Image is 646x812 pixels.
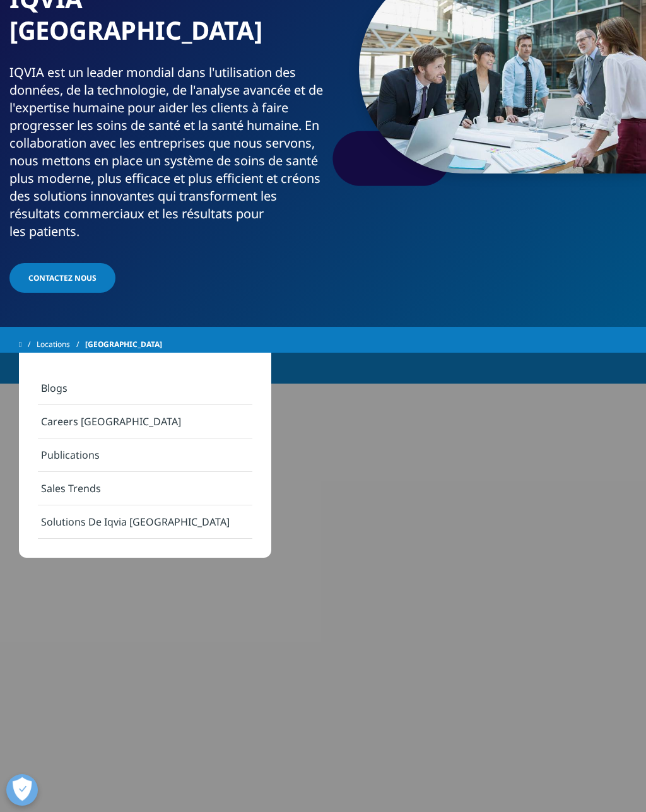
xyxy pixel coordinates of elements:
span: [GEOGRAPHIC_DATA] [85,333,162,356]
a: Sales Trends [38,472,252,505]
a: Careers [GEOGRAPHIC_DATA] [38,405,252,438]
a: Publications [38,438,252,472]
a: Blogs [38,372,252,405]
span: Contactez Nous [28,273,97,283]
a: Contactez Nous [9,263,115,293]
a: Locations [37,333,85,356]
a: Solutions De Iqvia [GEOGRAPHIC_DATA] [38,505,252,539]
button: Ouvrir le centre de préférences [6,774,38,806]
div: IQVIA est un leader mondial dans l'utilisation des données, de la technologie, de l'analyse avanc... [9,64,324,240]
